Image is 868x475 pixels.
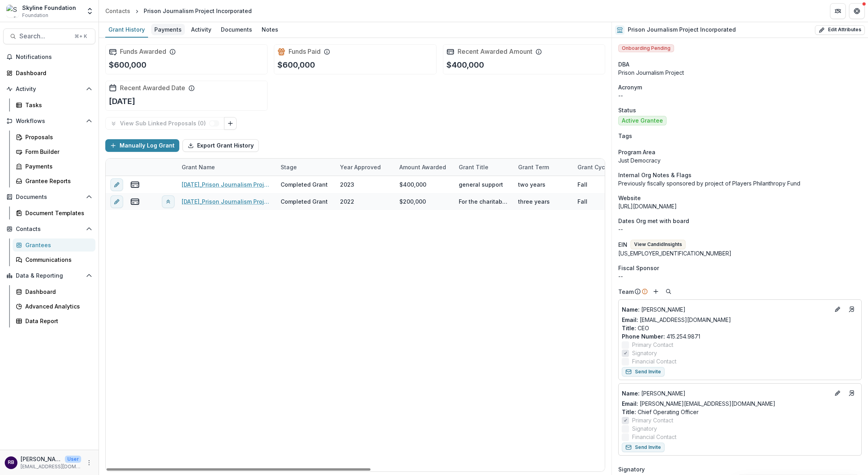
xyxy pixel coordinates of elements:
[130,197,140,206] button: view-payments
[16,273,83,279] span: Data & Reporting
[258,24,281,35] div: Notes
[622,400,638,407] span: Email:
[19,32,70,40] span: Search...
[518,180,545,189] div: two years
[628,26,736,33] h2: Prison Journalism Project Incorporated
[622,389,830,397] a: Name: [PERSON_NAME]
[618,83,642,91] span: Acronym
[84,458,94,467] button: More
[513,163,554,171] div: Grant Term
[618,225,862,233] p: --
[573,159,632,176] div: Grant Cycle
[833,305,842,314] button: Edit
[13,300,95,313] a: Advanced Analytics
[16,69,89,77] div: Dashboard
[120,48,166,55] h2: Funds Awarded
[13,253,95,266] a: Communications
[22,4,76,12] div: Skyline Foundation
[25,209,89,217] div: Document Templates
[276,163,302,171] div: Stage
[182,139,259,152] button: Export Grant History
[13,98,95,112] a: Tasks
[845,387,858,399] a: Go to contact
[16,226,83,233] span: Contacts
[618,156,862,165] p: Just Democracy
[105,22,148,38] a: Grant History
[399,180,426,189] div: $400,000
[3,83,95,95] button: Open Activity
[21,463,81,470] p: [EMAIL_ADDRESS][DOMAIN_NAME]
[105,117,224,130] button: View Sub Linked Proposals (0)
[340,180,354,189] div: 2023
[182,180,271,189] a: [DATE]_Prison Journalism Project Incorporated_400000
[618,465,645,473] span: Signatory
[276,159,335,176] div: Stage
[281,180,328,189] div: Completed Grant
[13,131,95,144] a: Proposals
[632,341,673,349] span: Primary Contact
[25,148,89,156] div: Form Builder
[622,389,830,397] p: [PERSON_NAME]
[105,139,179,152] button: Manually Log Grant
[622,325,636,331] span: Title :
[340,197,354,206] div: 2022
[277,59,315,71] p: $600,000
[258,22,281,38] a: Notes
[830,3,846,19] button: Partners
[618,272,862,280] div: --
[120,84,185,92] h2: Recent Awarded Date
[446,59,484,71] p: $400,000
[513,159,573,176] div: Grant Term
[3,66,95,79] a: Dashboard
[25,317,89,325] div: Data Report
[632,357,676,365] span: Financial Contact
[618,132,632,140] span: Tags
[289,48,321,55] h2: Funds Paid
[182,197,271,206] a: [DATE]_Prison Journalism Project Incorporated_200000
[25,255,89,264] div: Communications
[573,163,615,171] div: Grant Cycle
[395,159,454,176] div: Amount Awarded
[815,25,865,35] button: Edit Attributes
[459,180,503,189] div: general support
[618,179,862,187] p: Previously fiscally sponsored by project of Players Philanthropy Fund
[218,22,255,38] a: Documents
[622,408,858,416] p: Chief Operating Officer
[833,388,842,398] button: Edit
[622,332,858,341] p: 415.254.9871
[151,24,185,35] div: Payments
[618,44,674,52] span: Onboarding Pending
[6,5,19,17] img: Skyline Foundation
[618,68,862,77] div: Prison Journalism Project
[218,24,255,35] div: Documents
[25,302,89,310] div: Advanced Analytics
[622,324,858,332] p: CEO
[162,195,175,208] button: View linked parent
[3,115,95,127] button: Open Workflows
[622,305,830,314] p: [PERSON_NAME]
[618,264,659,272] span: Fiscal Sponsor
[102,5,255,17] nav: breadcrumb
[618,171,691,179] span: Internal Org Notes & Flags
[13,174,95,187] a: Grantee Reports
[105,24,148,35] div: Grant History
[3,191,95,203] button: Open Documents
[13,160,95,173] a: Payments
[335,159,395,176] div: Year approved
[631,240,686,249] button: View CandidInsights
[25,241,89,249] div: Grantees
[632,424,657,433] span: Signatory
[618,203,677,210] a: [URL][DOMAIN_NAME]
[618,249,862,257] div: [US_EMPLOYER_IDENTIFICATION_NUMBER]
[618,217,689,225] span: Dates Org met with board
[16,194,83,201] span: Documents
[618,60,629,68] span: DBA
[177,159,276,176] div: Grant Name
[109,59,146,71] p: $600,000
[3,269,95,282] button: Open Data & Reporting
[622,390,640,397] span: Name :
[224,117,237,130] button: Link Grants
[109,95,135,107] p: [DATE]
